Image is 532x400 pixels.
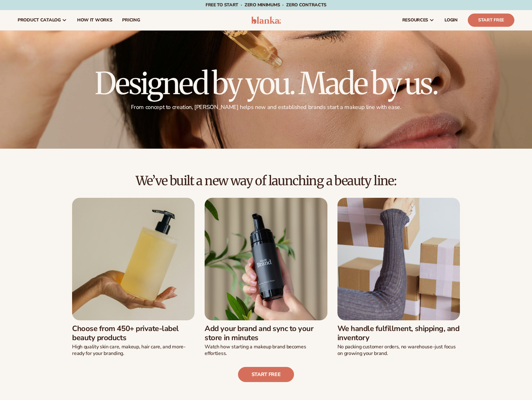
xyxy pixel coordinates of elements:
[206,2,326,8] span: Free to start · ZERO minimums · ZERO contracts
[13,10,72,30] a: product catalog
[337,324,460,342] h3: We handle fulfillment, shipping, and inventory
[402,18,428,23] span: resources
[122,18,140,23] span: pricing
[205,324,327,342] h3: Add your brand and sync to your store in minutes
[205,344,327,357] p: Watch how starting a makeup brand becomes effortless.
[205,198,327,320] img: Male hand holding beard wash.
[468,14,514,27] a: Start Free
[95,68,437,99] h1: Designed by you. Made by us.
[72,324,195,342] h3: Choose from 450+ private-label beauty products
[439,10,463,30] a: LOGIN
[337,344,460,357] p: No packing customer orders, no warehouse–just focus on growing your brand.
[72,344,195,357] p: High quality skin care, makeup, hair care, and more-ready for your branding.
[95,104,437,111] p: From concept to creation, [PERSON_NAME] helps new and established brands start a makeup line with...
[72,10,117,30] a: How It Works
[117,10,145,30] a: pricing
[238,367,294,382] a: Start free
[18,174,514,188] h2: We’ve built a new way of launching a beauty line:
[337,198,460,320] img: Female moving shipping boxes.
[77,18,112,23] span: How It Works
[251,16,281,24] img: logo
[18,18,61,23] span: product catalog
[397,10,439,30] a: resources
[72,198,195,320] img: Female hand holding soap bottle.
[444,18,458,23] span: LOGIN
